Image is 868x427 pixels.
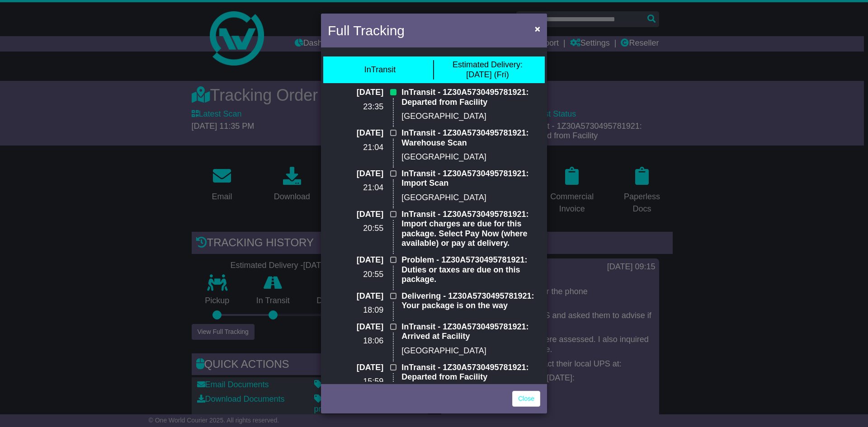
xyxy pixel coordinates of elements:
[328,183,383,193] p: 21:04
[401,193,540,203] p: [GEOGRAPHIC_DATA]
[328,363,383,373] p: [DATE]
[535,23,540,34] span: ×
[328,20,405,41] h4: Full Tracking
[364,65,396,75] div: InTransit
[512,391,540,407] a: Close
[401,291,540,311] p: Delivering - 1Z30A5730495781921: Your package is on the way
[328,88,383,98] p: [DATE]
[401,346,540,356] p: [GEOGRAPHIC_DATA]
[401,363,540,382] p: InTransit - 1Z30A5730495781921: Departed from Facility
[401,128,540,148] p: InTransit - 1Z30A5730495781921: Warehouse Scan
[401,322,540,342] p: InTransit - 1Z30A5730495781921: Arrived at Facility
[328,322,383,332] p: [DATE]
[401,88,540,107] p: InTransit - 1Z30A5730495781921: Departed from Facility
[328,143,383,153] p: 21:04
[328,224,383,234] p: 20:55
[328,210,383,220] p: [DATE]
[328,291,383,301] p: [DATE]
[328,336,383,346] p: 18:06
[328,169,383,179] p: [DATE]
[328,102,383,112] p: 23:35
[401,169,540,188] p: InTransit - 1Z30A5730495781921: Import Scan
[401,112,540,122] p: [GEOGRAPHIC_DATA]
[401,152,540,162] p: [GEOGRAPHIC_DATA]
[453,60,523,80] div: [DATE] (Fri)
[401,210,540,249] p: InTransit - 1Z30A5730495781921: Import charges are due for this package. Select Pay Now (where av...
[328,377,383,387] p: 15:59
[328,128,383,138] p: [DATE]
[530,19,545,38] button: Close
[453,60,523,69] span: Estimated Delivery:
[328,255,383,265] p: [DATE]
[328,270,383,280] p: 20:55
[328,305,383,315] p: 18:09
[401,255,540,285] p: Problem - 1Z30A5730495781921: Duties or taxes are due on this package.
